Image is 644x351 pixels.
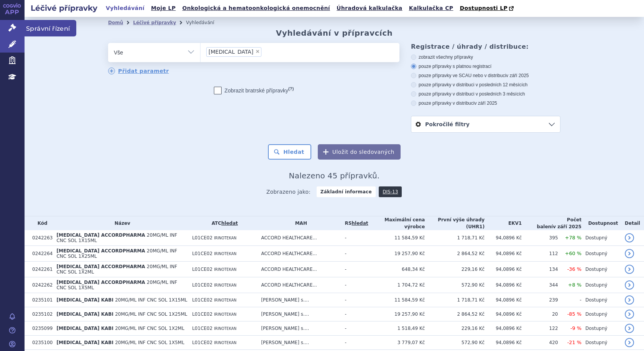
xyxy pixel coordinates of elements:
[625,249,634,258] a: detail
[257,262,341,277] td: ACCORD HEALTHCARE...
[485,293,522,307] td: 94,0896 Kč
[341,293,368,307] td: -
[214,252,237,256] span: IRINOTEKAN
[56,264,177,275] span: 20MG/ML INF CNC SOL 1X2ML
[214,236,237,240] span: IRINOTEKAN
[341,216,368,230] th: RS
[485,262,522,277] td: 94,0896 Kč
[257,336,341,350] td: [PERSON_NAME] s....
[411,82,560,88] label: pouze přípravky v distribuci v posledních 12 měsících
[56,340,113,345] span: [MEDICAL_DATA] KABI
[28,230,53,246] td: 0242263
[474,101,497,106] span: v září 2025
[425,230,485,246] td: 1 718,71 Kč
[568,282,582,288] span: +8 %
[276,28,393,38] h2: Vyhledávání v přípravcích
[582,336,621,350] td: Dostupný
[192,340,212,345] span: L01CE02
[56,280,177,290] span: 20MG/ML INF CNC SOL 1X5ML
[368,321,425,336] td: 1 518,49 Kč
[565,250,582,256] span: +60 %
[411,43,560,50] h3: Registrace / úhrady / distribuce:
[625,295,634,305] a: detail
[425,307,485,321] td: 2 864,52 Kč
[56,232,145,238] span: [MEDICAL_DATA] ACCORDPHARMA
[108,20,123,25] a: Domů
[411,73,560,79] label: pouze přípravky ve SCAU nebo v distribuci
[425,321,485,336] td: 229,16 Kč
[192,297,212,303] span: L01CE02
[334,3,405,13] a: Úhradová kalkulačka
[368,277,425,293] td: 1 704,72 Kč
[341,230,368,246] td: -
[192,282,212,288] span: L01CE02
[457,3,517,14] a: Dostupnosti LP
[582,262,621,277] td: Dostupný
[56,326,113,331] span: [MEDICAL_DATA] KABI
[341,262,368,277] td: -
[411,100,560,106] label: pouze přípravky v distribuci
[56,248,177,259] span: 20MG/ML INF CNC SOL 1X25ML
[352,221,368,226] a: hledat
[425,277,485,293] td: 572,90 Kč
[485,230,522,246] td: 94,0896 Kč
[28,246,53,262] td: 0242264
[341,321,368,336] td: -
[625,310,634,319] a: detail
[522,277,558,293] td: 344
[28,321,53,336] td: 0235099
[317,186,376,197] strong: Základní informace
[257,277,341,293] td: ACCORD HEALTHCARE...
[341,246,368,262] td: -
[214,283,237,287] span: IRINOTEKAN
[368,246,425,262] td: 19 257,90 Kč
[28,277,53,293] td: 0242262
[192,267,212,272] span: L01CE02
[485,216,522,230] th: EKV1
[257,230,341,246] td: ACCORD HEALTHCARE...
[368,293,425,307] td: 11 584,59 Kč
[567,339,582,345] span: -21 %
[341,307,368,321] td: -
[625,265,634,274] a: detail
[53,216,188,230] th: Název
[522,246,558,262] td: 112
[288,86,294,91] abbr: (?)
[425,262,485,277] td: 229,16 Kč
[28,307,53,321] td: 0235102
[582,216,621,230] th: Dostupnost
[368,307,425,321] td: 19 257,90 Kč
[522,262,558,277] td: 134
[368,336,425,350] td: 3 779,07 Kč
[411,116,560,132] a: Pokročilé filtry
[379,186,402,197] a: DIS-13
[625,280,634,290] a: detail
[268,144,311,160] button: Hledat
[186,17,224,28] li: Vyhledávání
[266,186,311,197] span: Zobrazeno jako:
[56,248,145,254] span: [MEDICAL_DATA] ACCORDPHARMA
[192,311,212,317] span: L01CE02
[103,3,147,13] a: Vyhledávání
[368,230,425,246] td: 11 584,59 Kč
[115,297,187,303] span: 20MG/ML INF CNC SOL 1X15ML
[425,216,485,230] th: První výše úhrady (UHR1)
[621,216,644,230] th: Detail
[56,264,145,269] span: [MEDICAL_DATA] ACCORDPHARMA
[411,91,560,97] label: pouze přípravky v distribuci v posledních 3 měsících
[553,224,582,229] span: v září 2025
[582,230,621,246] td: Dostupný
[214,267,237,272] span: IRINOTEKAN
[625,324,634,333] a: detail
[625,233,634,242] a: detail
[522,230,558,246] td: 395
[485,336,522,350] td: 94,0896 Kč
[214,341,237,345] span: IRINOTEKAN
[411,63,560,69] label: pouze přípravky s platnou registrací
[221,221,238,226] a: hledat
[522,321,558,336] td: 122
[257,216,341,230] th: MAH
[341,336,368,350] td: -
[28,216,53,230] th: Kód
[149,3,178,13] a: Moje LP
